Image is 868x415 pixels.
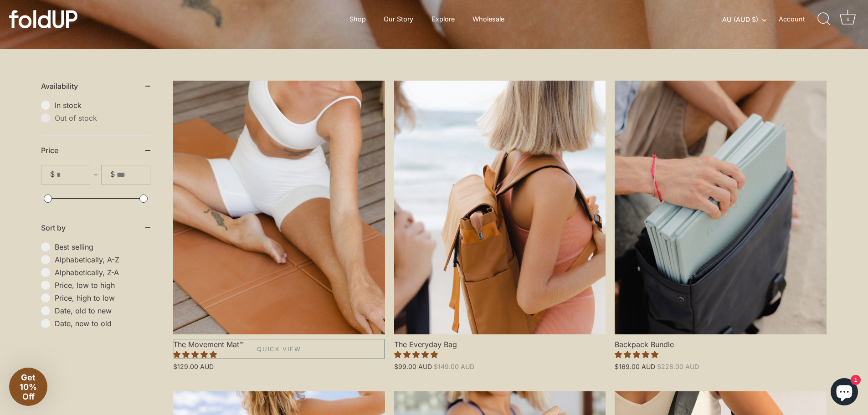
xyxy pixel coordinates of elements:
span: Date, old to new [55,306,150,315]
a: foldUP [9,10,141,28]
input: To [117,165,150,184]
a: The Everyday Bag 4.97 stars $99.00 AUD $149.00 AUD [394,334,606,370]
summary: Availability [41,72,150,101]
span: The Movement Mat™ [173,334,385,349]
span: 4.97 stars [394,350,438,359]
span: Get 10% Off [20,373,37,401]
span: In stock [55,101,150,110]
span: Out of stock [55,113,150,123]
span: Best selling [55,242,150,251]
summary: Sort by [41,213,150,242]
a: Explore [424,10,463,28]
a: Backpack Bundle 5.00 stars $169.00 AUD $228.00 AUD [615,334,827,370]
span: Price, high to low [55,293,150,302]
span: Date, new to old [55,319,150,328]
a: Search [814,9,834,29]
span: Backpack Bundle [615,334,827,349]
span: $99.00 AUD [394,363,432,370]
a: Wholesale [465,10,513,28]
span: $228.00 AUD [657,363,699,370]
span: 5.00 stars [615,350,658,359]
span: $169.00 AUD [615,363,655,370]
span: The Everyday Bag [394,334,606,349]
inbox-online-store-chat: Shopify online store chat [828,378,861,408]
span: Price, low to high [55,281,150,290]
a: Backpack Bundle [615,81,827,334]
div: Get 10% Off [9,368,47,406]
div: 0 [843,15,853,24]
button: AU (AUD $) [722,15,776,24]
a: Shop [342,10,374,28]
span: $ [110,170,115,179]
div: Primary navigation [327,10,527,28]
a: Account [779,14,821,25]
input: From [56,165,90,184]
span: $129.00 AUD [173,363,214,370]
a: The Movement Mat™ [173,81,385,334]
span: $149.00 AUD [434,363,474,370]
span: Alphabetically, A-Z [55,255,150,264]
span: 4.85 stars [173,350,217,359]
a: Our Story [376,10,421,28]
a: The Everyday Bag [394,81,606,334]
a: Quick View [174,339,385,359]
span: Alphabetically, Z-A [55,268,150,277]
span: $ [50,170,55,179]
img: foldUP [9,10,77,28]
summary: Price [41,136,150,165]
a: Cart [838,9,858,29]
a: The Movement Mat™ 4.85 stars $129.00 AUD [173,334,385,370]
